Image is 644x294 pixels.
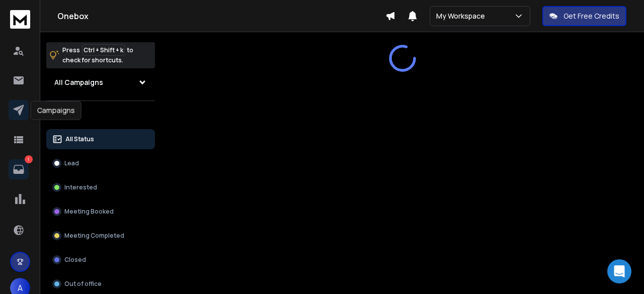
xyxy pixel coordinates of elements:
p: All Status [65,135,94,143]
img: logo [10,10,30,29]
button: All Campaigns [46,72,155,92]
p: Interested [64,183,97,191]
button: Meeting Booked [46,202,155,222]
p: Closed [64,256,86,264]
p: Meeting Booked [64,208,114,216]
p: Meeting Completed [64,232,124,240]
span: Ctrl + Shift + k [82,44,125,56]
button: Meeting Completed [46,226,155,246]
p: Lead [64,159,79,167]
button: Closed [46,250,155,270]
button: Get Free Credits [542,6,626,26]
a: 1 [9,159,29,179]
div: Campaigns [31,101,82,120]
button: Interested [46,177,155,198]
button: All Status [46,129,155,149]
p: My Workspace [436,11,489,21]
p: Get Free Credits [563,11,619,21]
div: Open Intercom Messenger [607,259,631,283]
button: Lead [46,153,155,173]
h3: Filters [46,109,155,123]
p: 1 [25,155,33,163]
h1: All Campaigns [54,77,103,87]
button: Out of office [46,274,155,294]
h1: Onebox [57,10,385,22]
p: Press to check for shortcuts. [62,45,133,65]
p: Out of office [64,280,102,288]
